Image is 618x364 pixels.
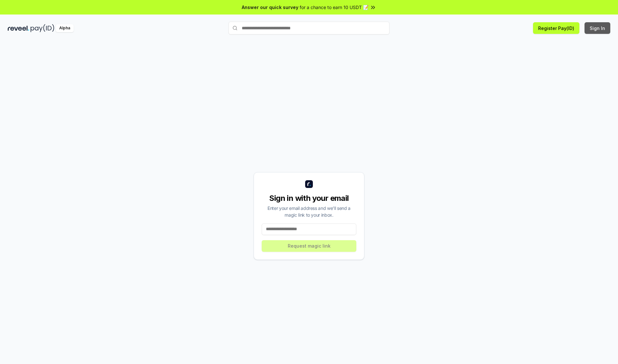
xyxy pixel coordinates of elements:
[8,24,29,32] img: reveel_dark
[262,193,356,203] div: Sign in with your email
[305,180,313,188] img: logo_small
[585,22,610,34] button: Sign In
[533,22,579,34] button: Register Pay(ID)
[56,24,74,32] div: Alpha
[262,205,356,218] div: Enter your email address and we’ll send a magic link to your inbox.
[31,24,54,32] img: pay_id
[300,4,369,11] span: for a chance to earn 10 USDT 📝
[242,4,298,11] span: Answer our quick survey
